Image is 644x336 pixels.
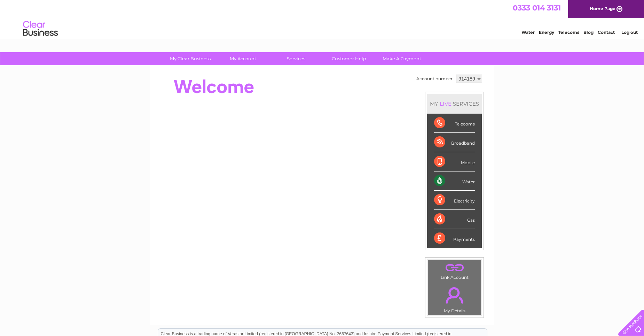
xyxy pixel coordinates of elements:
[598,30,615,35] a: Contact
[320,52,378,65] a: Customer Help
[430,283,479,307] a: .
[539,30,554,35] a: Energy
[427,281,481,315] td: My Details
[434,191,475,210] div: Electricity
[162,52,219,65] a: My Clear Business
[558,30,579,35] a: Telecoms
[267,52,325,65] a: Services
[438,100,453,107] div: LIVE
[434,229,475,248] div: Payments
[214,52,272,65] a: My Account
[23,18,58,39] img: logo.png
[434,133,475,152] div: Broadband
[373,52,431,65] a: Make A Payment
[521,30,535,35] a: Water
[415,73,454,85] td: Account number
[430,262,479,274] a: .
[434,114,475,133] div: Telecoms
[427,94,482,114] div: MY SERVICES
[427,260,481,282] td: Link Account
[621,30,638,35] a: Log out
[513,3,561,12] a: 0333 014 3131
[434,171,475,191] div: Water
[158,4,487,34] div: Clear Business is a trading name of Verastar Limited (registered in [GEOGRAPHIC_DATA] No. 3667643...
[434,152,475,171] div: Mobile
[434,210,475,229] div: Gas
[583,30,594,35] a: Blog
